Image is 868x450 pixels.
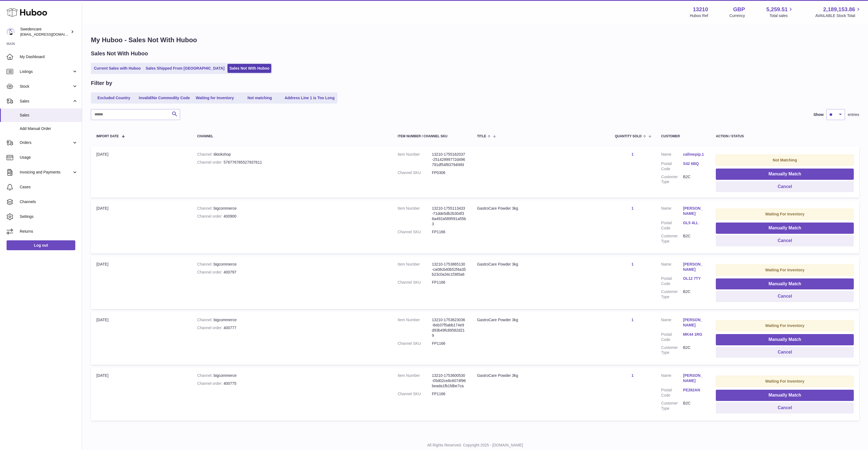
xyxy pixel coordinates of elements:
a: MK44 1RG [683,332,705,337]
img: internalAdmin-13210@internal.huboo.com [7,28,15,36]
div: Item Number / Channel SKU [398,135,466,138]
div: Huboo Ref [690,13,708,18]
span: Quantity Sold [615,135,642,138]
div: 400900 [197,214,387,219]
strong: Not Matching [773,158,797,162]
dt: Channel SKU [398,229,432,235]
h1: My Huboo - Sales Not With Huboo [91,36,859,44]
div: Currency [729,13,745,18]
div: GastroCare Powder 3kg [477,206,604,211]
label: Show [814,112,824,117]
dt: Postal Code [661,276,683,286]
td: [DATE] [91,200,192,253]
button: Manually Match [716,278,854,290]
dt: Customer Type [661,233,683,244]
dd: 13210-1753623036-8eb37f5abb174e9d93b49fc89582d219 [432,317,466,338]
span: 2,189,153.86 [823,6,855,13]
button: Manually Match [716,334,854,345]
a: Current Sales with Huboo [92,64,143,73]
dt: Name [661,373,683,385]
button: Cancel [716,402,854,414]
a: 1 [631,373,634,378]
h2: Sales Not With Huboo [91,50,148,57]
span: 5,259.51 [766,6,788,13]
dt: Customer Type [661,174,683,185]
dd: B2C [683,233,705,244]
span: Title [477,135,486,138]
span: Channels [20,199,78,204]
span: My Dashboard [20,54,78,59]
strong: Waiting For Inventory [765,323,804,328]
a: Invalid/No Commodity Code [137,93,192,102]
dt: Postal Code [661,332,683,342]
strong: Channel order [197,270,224,274]
div: bigcommerce [197,262,387,267]
a: GL5 4LL [683,220,705,226]
dd: FP0306 [432,170,466,175]
dd: 13210-1753600530-05d02ce8c6074f96beada1fb1fdbe7ca [432,373,466,389]
dt: Item Number [398,317,432,338]
a: Address Line 1 is Too Long [283,93,337,102]
a: OL12 7TY [683,276,705,281]
strong: Channel order [197,214,224,218]
button: Manually Match [716,169,854,180]
a: 2,189,153.86 AVAILABLE Stock Total [815,6,861,18]
strong: GBP [733,6,745,13]
strong: Channel [197,262,214,266]
div: 400797 [197,270,387,275]
strong: 13210 [693,6,708,13]
div: tiktokshop [197,152,387,157]
button: Cancel [716,347,854,358]
dt: Name [661,152,683,158]
span: Stock [20,84,72,89]
span: Invoicing and Payments [20,170,72,175]
p: All Rights Reserved. Copyright 2025 - [DOMAIN_NAME] [86,443,864,448]
dt: Customer Type [661,345,683,355]
dt: Name [661,317,683,329]
a: [PERSON_NAME] [683,317,705,328]
a: S42 6BQ [683,161,705,166]
dd: FP1166 [432,391,466,397]
a: Excluded Country [92,93,136,102]
dt: Name [661,262,683,274]
span: [EMAIL_ADDRESS][DOMAIN_NAME] [20,32,80,36]
a: Sales Shipped From [GEOGRAPHIC_DATA] [144,64,226,73]
strong: Channel order [197,381,224,386]
td: [DATE] [91,146,192,198]
a: 1 [631,318,634,322]
h2: Filter by [91,79,112,87]
strong: Waiting For Inventory [765,379,804,383]
button: Manually Match [716,223,854,234]
div: GastroCare Powder 3kg [477,317,604,323]
a: Log out [7,240,75,250]
dd: 13210-1755162037-25142999772d496791df54f83794f4fd [432,152,466,167]
span: Usage [20,155,78,160]
dd: B2C [683,401,705,411]
dt: Channel SKU [398,341,432,346]
td: [DATE] [91,368,192,420]
a: 1 [631,206,634,210]
dd: FP1166 [432,341,466,346]
div: Customer [661,135,705,138]
dd: B2C [683,345,705,355]
strong: Channel order [197,160,224,164]
dt: Item Number [398,262,432,277]
dt: Item Number [398,373,432,389]
strong: Channel [197,318,214,322]
div: Swedencare [20,27,70,37]
a: [PERSON_NAME] [683,373,705,383]
dt: Item Number [398,206,432,227]
span: Add Manual Order [20,126,78,131]
a: 1 [631,152,634,156]
dt: Postal Code [661,220,683,231]
dd: 13210-1755113433-71dde5db2b304f36a492a589591a55b3 [432,206,466,227]
div: Channel [197,135,387,138]
div: GastroCare Powder 3kg [477,373,604,378]
button: Cancel [716,291,854,302]
span: Orders [20,140,72,145]
dt: Item Number [398,152,432,167]
span: Total sales [769,13,794,18]
span: Sales [20,99,72,104]
strong: Channel [197,206,214,210]
dt: Postal Code [661,388,683,398]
